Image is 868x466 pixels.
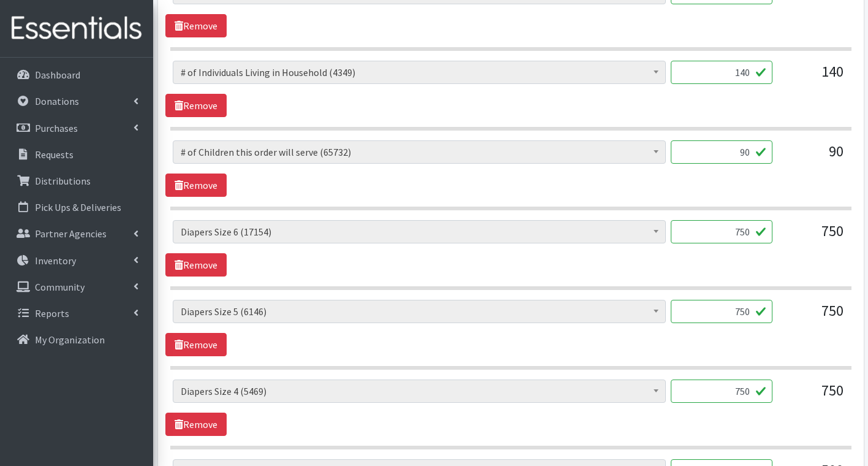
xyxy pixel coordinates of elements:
p: Inventory [35,254,76,267]
p: Donations [35,95,79,107]
span: # of Children this order will serve (65732) [181,143,658,161]
input: Quantity [671,380,772,403]
a: Remove [165,413,227,436]
img: HumanEssentials [5,8,148,49]
span: # of Individuals Living in Household (4349) [181,64,658,81]
a: Reports [5,301,148,326]
p: My Organization [35,334,105,346]
div: 750 [782,300,843,333]
a: Donations [5,89,148,113]
a: Remove [165,333,227,356]
a: Partner Agencies [5,221,148,246]
p: Purchases [35,122,78,134]
span: Diapers Size 6 (17154) [173,220,666,243]
input: Quantity [671,220,772,243]
p: Reports [35,307,69,319]
input: Quantity [671,300,772,323]
a: Purchases [5,116,148,140]
span: # of Individuals Living in Household (4349) [173,61,666,84]
a: Remove [165,14,227,37]
span: Diapers Size 4 (5469) [173,380,666,403]
input: Quantity [671,61,772,84]
p: Distributions [35,175,91,187]
span: Diapers Size 6 (17154) [181,223,658,240]
span: # of Children this order will serve (65732) [173,140,666,164]
div: 750 [782,220,843,253]
a: Inventory [5,248,148,273]
a: Community [5,275,148,299]
p: Requests [35,148,74,161]
div: 750 [782,380,843,413]
a: Distributions [5,169,148,193]
p: Dashboard [35,69,80,81]
a: Remove [165,253,227,277]
span: Diapers Size 5 (6146) [173,300,666,323]
span: Diapers Size 4 (5469) [181,383,658,400]
a: Pick Ups & Deliveries [5,195,148,220]
p: Community [35,281,85,293]
p: Partner Agencies [35,227,107,240]
input: Quantity [671,140,772,164]
a: My Organization [5,327,148,352]
a: Dashboard [5,63,148,87]
a: Remove [165,94,227,117]
div: 90 [782,140,843,174]
a: Remove [165,174,227,197]
p: Pick Ups & Deliveries [35,201,121,213]
a: Requests [5,142,148,167]
div: 140 [782,61,843,94]
span: Diapers Size 5 (6146) [181,303,658,320]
